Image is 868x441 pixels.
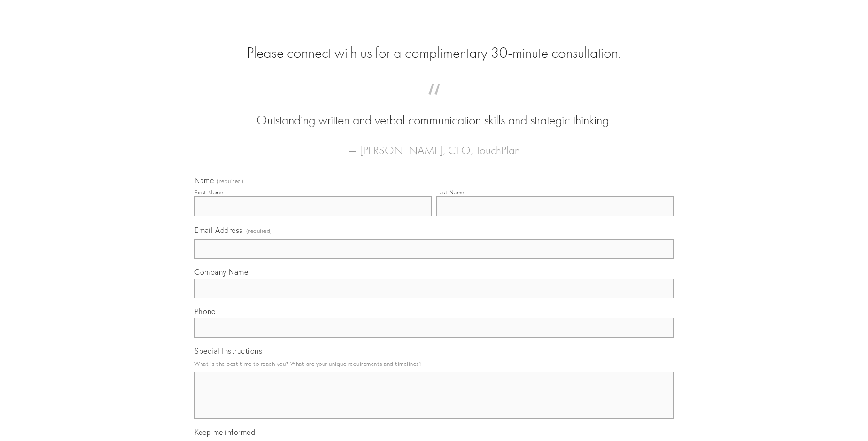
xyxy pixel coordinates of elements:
span: Name [194,176,214,185]
span: “ [209,93,659,111]
div: Last Name [436,189,465,196]
span: Special Instructions [194,346,262,356]
blockquote: Outstanding written and verbal communication skills and strategic thinking. [209,93,659,130]
span: Email Address [194,225,243,235]
p: What is the best time to reach you? What are your unique requirements and timelines? [194,357,674,370]
div: First Name [194,189,223,196]
span: Phone [194,307,216,316]
span: Company Name [194,267,248,277]
span: (required) [217,178,243,184]
span: Keep me informed [194,427,255,437]
span: (required) [246,224,272,237]
h2: Please connect with us for a complimentary 30-minute consultation. [194,44,674,62]
figcaption: — [PERSON_NAME], CEO, TouchPlan [209,130,659,160]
